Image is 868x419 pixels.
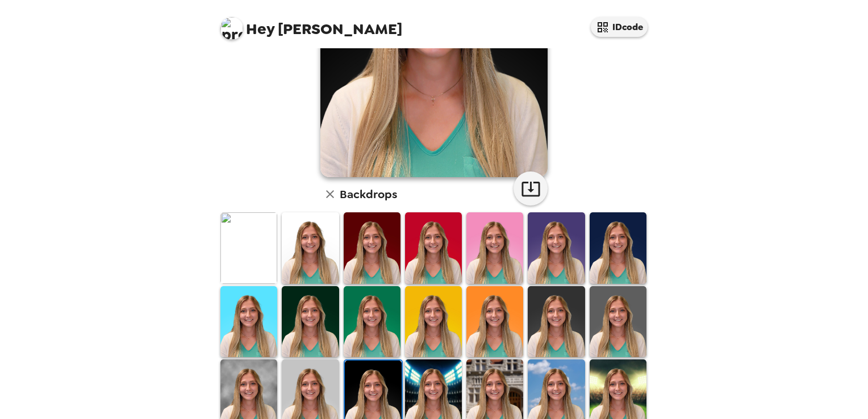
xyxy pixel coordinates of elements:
span: Hey [246,19,274,39]
button: IDcode [591,17,648,37]
img: Original [220,212,277,283]
img: profile pic [220,17,243,40]
h6: Backdrops [340,185,397,203]
span: [PERSON_NAME] [220,11,402,37]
